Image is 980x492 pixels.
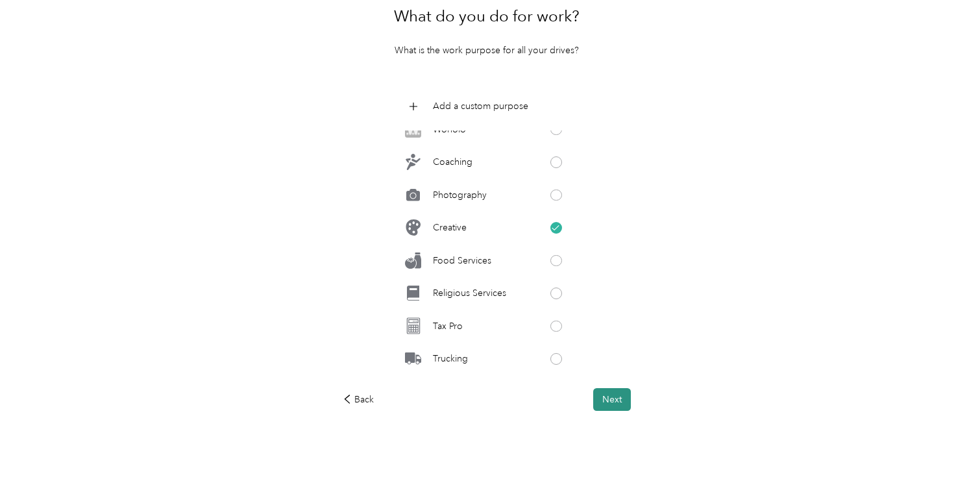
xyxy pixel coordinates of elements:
[433,221,467,234] p: Creative
[433,319,463,333] p: Tax Pro
[343,393,374,406] div: Back
[394,1,580,32] h1: What do you do for work?
[593,388,631,411] button: Next
[907,419,980,492] iframe: Everlance-gr Chat Button Frame
[433,254,491,267] p: Food Services
[433,188,487,202] p: Photography
[433,99,528,113] p: Add a custom purpose
[395,43,579,57] p: What is the work purpose for all your drives?
[433,352,468,365] p: Trucking
[433,155,472,169] p: Coaching
[433,286,506,300] p: Religious Services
